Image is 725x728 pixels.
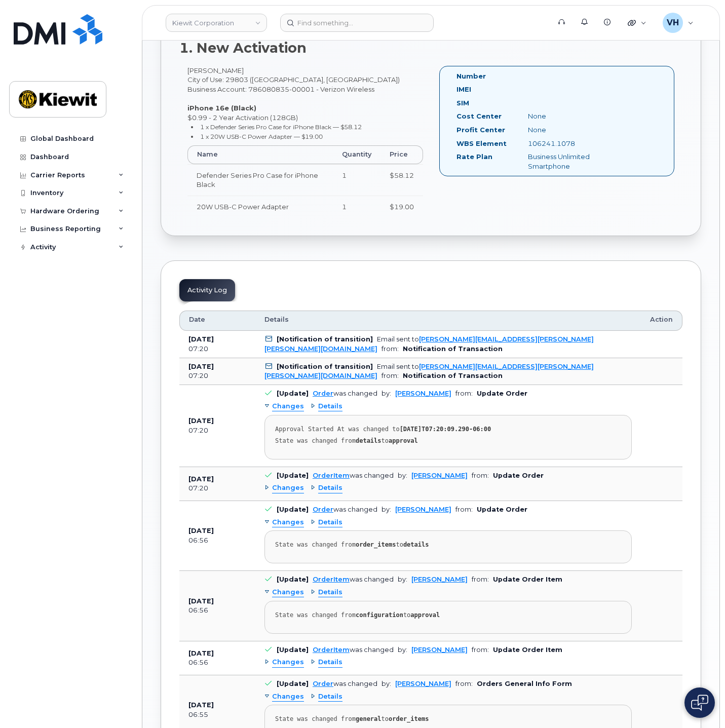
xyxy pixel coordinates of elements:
strong: 1. New Activation [179,40,307,56]
span: Details [318,402,342,411]
b: [DATE] [188,363,214,370]
label: SIM [456,98,469,108]
div: was changed [313,472,394,479]
div: Approval Started At was changed to [275,426,621,433]
span: by: [381,680,391,687]
b: Orders General Info Form [477,680,572,687]
strong: details [356,437,381,444]
span: Changes [272,588,304,597]
small: 1 x 20W USB-C Power Adapter — $19.00 [200,133,323,140]
span: by: [381,506,391,513]
b: Update Order [477,390,527,397]
b: [Update] [277,390,309,397]
div: Email sent to [264,335,594,352]
b: Update Order Item [493,576,562,583]
b: [DATE] [188,475,214,483]
strong: details [403,541,429,548]
strong: approval [389,437,418,444]
span: from: [472,576,489,583]
span: by: [381,390,391,397]
input: Find something... [280,14,434,32]
b: [DATE] [188,335,214,343]
div: 07:20 [188,426,246,435]
b: [Notification of transition] [277,363,373,370]
label: Profit Center [456,125,505,135]
a: [PERSON_NAME] [395,680,451,687]
div: Email sent to [264,363,594,379]
strong: iPhone 16e (Black) [187,104,256,112]
b: [DATE] [188,417,214,425]
td: 1 [333,196,380,218]
span: Details [318,483,342,493]
label: Cost Center [456,111,502,121]
span: Changes [272,658,304,667]
div: 07:20 [188,371,246,380]
strong: general [356,715,381,722]
span: Details [318,658,342,667]
b: Notification of Transaction [403,345,503,353]
label: WBS Element [456,139,507,148]
a: [PERSON_NAME] [411,472,468,479]
span: from: [455,390,473,397]
b: Update Order Item [493,646,562,654]
div: was changed [313,646,394,654]
b: Update Order [493,472,544,479]
span: by: [398,646,407,654]
th: Action [641,311,682,331]
img: Open chat [691,695,708,711]
label: Number [456,71,486,81]
span: Changes [272,692,304,702]
span: from: [381,372,399,379]
td: Defender Series Pro Case for iPhone Black [187,164,333,196]
span: from: [381,345,399,353]
strong: approval [410,611,440,619]
div: [PERSON_NAME] City of Use: 29803 ([GEOGRAPHIC_DATA], [GEOGRAPHIC_DATA]) Business Account: 7860808... [179,66,431,226]
a: Order [313,390,333,397]
a: OrderItem [313,472,350,479]
td: 1 [333,164,380,196]
span: Date [189,315,205,324]
a: [PERSON_NAME] [395,390,451,397]
span: Details [318,518,342,527]
span: Details [318,692,342,702]
a: Order [313,680,333,687]
td: 20W USB-C Power Adapter [187,196,333,218]
small: 1 x Defender Series Pro Case for iPhone Black — $58.12 [200,123,362,131]
strong: configuration [356,611,403,619]
div: 06:56 [188,536,246,545]
th: Name [187,145,333,164]
div: State was changed from to [275,437,621,445]
span: by: [398,472,407,479]
div: State was changed from to [275,715,621,723]
a: Order [313,506,333,513]
a: [PERSON_NAME] [411,576,468,583]
b: [Update] [277,680,309,687]
label: IMEI [456,85,471,94]
b: [DATE] [188,597,214,605]
a: OrderItem [313,576,350,583]
span: from: [455,506,473,513]
strong: order_items [356,541,396,548]
div: None [520,111,621,121]
label: Rate Plan [456,152,492,162]
a: OrderItem [313,646,350,654]
div: Business Unlimited Smartphone [520,152,621,171]
span: Details [264,315,289,324]
span: from: [472,472,489,479]
b: [Update] [277,472,309,479]
span: from: [455,680,473,687]
div: was changed [313,506,377,513]
span: Changes [272,518,304,527]
a: [PERSON_NAME] [395,506,451,513]
div: 06:56 [188,606,246,615]
div: Valerie Henderson [656,13,701,33]
div: State was changed from to [275,611,621,619]
div: None [520,125,621,135]
b: [DATE] [188,701,214,709]
b: [Update] [277,576,309,583]
b: Update Order [477,506,527,513]
div: State was changed from to [275,541,621,549]
b: [DATE] [188,527,214,534]
a: [PERSON_NAME][EMAIL_ADDRESS][PERSON_NAME][PERSON_NAME][DOMAIN_NAME] [264,363,594,379]
a: [PERSON_NAME][EMAIL_ADDRESS][PERSON_NAME][PERSON_NAME][DOMAIN_NAME] [264,335,594,352]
